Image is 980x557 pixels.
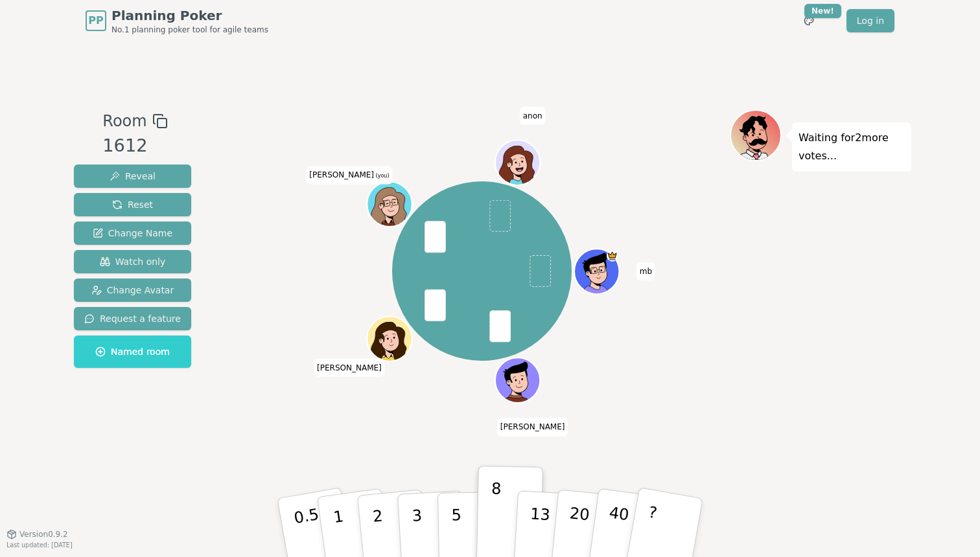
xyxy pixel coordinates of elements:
[6,541,73,549] span: Last updated: [DATE]
[19,529,68,540] span: Version 0.9.2
[74,165,191,188] button: Reveal
[95,345,170,358] span: Named room
[111,25,268,35] span: No.1 planning poker tool for agile teams
[74,307,191,330] button: Request a feature
[6,529,68,540] button: Version0.9.2
[111,6,268,25] span: Planning Poker
[368,183,410,225] button: Click to change your avatar
[74,335,191,368] button: Named room
[110,170,156,183] span: Reveal
[91,284,174,297] span: Change Avatar
[112,198,153,211] span: Reset
[846,9,894,32] a: Log in
[100,255,166,268] span: Watch only
[86,6,268,35] a: PPPlanning PokerNo.1 planning poker tool for agile teams
[606,250,617,261] span: mb is the host
[84,312,181,325] span: Request a feature
[636,262,655,280] span: Click to change your name
[306,166,392,184] span: Click to change your name
[74,278,191,302] button: Change Avatar
[490,479,501,549] p: 8
[799,129,905,165] p: Waiting for 2 more votes...
[74,193,191,216] button: Reset
[102,133,167,159] div: 1612
[88,13,103,28] span: PP
[102,109,146,133] span: Room
[520,106,546,124] span: Click to change your name
[74,250,191,273] button: Watch only
[797,9,821,32] button: New!
[74,222,191,245] button: Change Name
[374,173,390,179] span: (you)
[804,4,841,18] div: New!
[314,358,385,376] span: Click to change your name
[497,418,568,436] span: Click to change your name
[93,227,172,240] span: Change Name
